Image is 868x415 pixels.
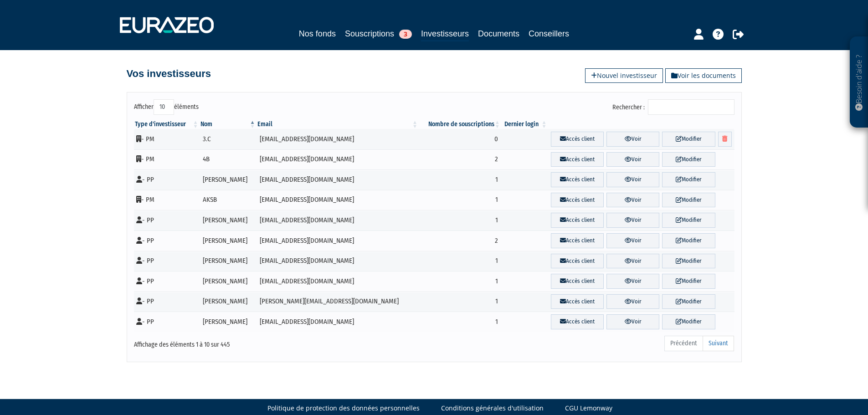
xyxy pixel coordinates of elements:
a: Modifier [662,314,715,329]
label: Afficher éléments [134,99,199,115]
th: Email : activer pour trier la colonne par ordre croissant [257,120,419,129]
td: - PM [134,149,200,170]
a: Nos fonds [299,27,336,40]
a: Modifier [662,274,715,289]
a: Suivant [703,336,734,351]
p: Besoin d'aide ? [854,41,864,123]
a: Accès client [551,172,604,187]
a: Voir [606,274,659,289]
a: Modifier [662,254,715,269]
a: Voir les documents [665,68,742,83]
a: Modifier [662,233,715,248]
a: Voir [606,233,659,248]
a: Voir [606,193,659,208]
td: [PERSON_NAME] [200,251,257,272]
a: Voir [606,132,659,147]
td: AKSB [200,190,257,210]
a: Conseillers [529,27,569,40]
td: [PERSON_NAME] [200,210,257,231]
td: 2 [419,149,501,170]
a: Accès client [551,213,604,228]
td: [PERSON_NAME] [200,292,257,312]
h4: Vos investisseurs [127,68,211,79]
a: Accès client [551,193,604,208]
td: [EMAIL_ADDRESS][DOMAIN_NAME] [257,231,419,251]
td: - PM [134,129,200,149]
a: Modifier [662,132,715,147]
td: [PERSON_NAME] [200,169,257,190]
td: - PM [134,190,200,210]
td: [EMAIL_ADDRESS][DOMAIN_NAME] [257,149,419,170]
a: Documents [478,27,519,40]
th: Nombre de souscriptions : activer pour trier la colonne par ordre croissant [419,120,501,129]
a: Investisseurs [421,27,469,41]
td: - PP [134,231,200,251]
a: Accès client [551,254,604,269]
td: - PP [134,169,200,190]
a: Accès client [551,152,604,167]
td: [EMAIL_ADDRESS][DOMAIN_NAME] [257,169,419,190]
a: Voir [606,213,659,228]
a: Politique de protection des données personnelles [267,404,420,413]
a: Accès client [551,132,604,147]
td: - PP [134,251,200,272]
td: [PERSON_NAME] [200,231,257,251]
select: Afficheréléments [154,99,174,115]
a: Modifier [662,152,715,167]
input: Rechercher : [648,99,734,115]
td: - PP [134,271,200,292]
td: - PP [134,312,200,332]
td: 3.C [200,129,257,149]
td: 1 [419,312,501,332]
span: 3 [399,30,412,39]
a: Souscriptions3 [345,27,412,40]
td: 1 [419,169,501,190]
a: Accès client [551,274,604,289]
a: Accès client [551,233,604,248]
td: [EMAIL_ADDRESS][DOMAIN_NAME] [257,129,419,149]
a: Supprimer [718,132,732,147]
td: 1 [419,210,501,231]
td: [EMAIL_ADDRESS][DOMAIN_NAME] [257,210,419,231]
th: &nbsp; [548,120,734,129]
a: Voir [606,254,659,269]
td: [EMAIL_ADDRESS][DOMAIN_NAME] [257,312,419,332]
td: [PERSON_NAME][EMAIL_ADDRESS][DOMAIN_NAME] [257,292,419,312]
a: Modifier [662,172,715,187]
td: 1 [419,292,501,312]
a: Voir [606,152,659,167]
th: Type d'investisseur : activer pour trier la colonne par ordre croissant [134,120,200,129]
td: 4B [200,149,257,170]
td: [EMAIL_ADDRESS][DOMAIN_NAME] [257,271,419,292]
a: Nouvel investisseur [585,68,663,83]
img: 1732889491-logotype_eurazeo_blanc_rvb.png [120,17,214,33]
a: Voir [606,294,659,309]
a: Conditions générales d'utilisation [441,404,544,413]
a: Modifier [662,193,715,208]
td: [PERSON_NAME] [200,312,257,332]
div: Affichage des éléments 1 à 10 sur 445 [134,335,376,349]
a: Modifier [662,294,715,309]
th: Dernier login : activer pour trier la colonne par ordre croissant [501,120,548,129]
a: Voir [606,314,659,329]
a: Accès client [551,314,604,329]
td: [PERSON_NAME] [200,271,257,292]
a: CGU Lemonway [565,404,612,413]
td: 2 [419,231,501,251]
td: - PP [134,210,200,231]
td: - PP [134,292,200,312]
td: 0 [419,129,501,149]
a: Voir [606,172,659,187]
td: [EMAIL_ADDRESS][DOMAIN_NAME] [257,190,419,210]
label: Rechercher : [612,99,734,115]
th: Nom : activer pour trier la colonne par ordre d&eacute;croissant [200,120,257,129]
td: [EMAIL_ADDRESS][DOMAIN_NAME] [257,251,419,272]
td: 1 [419,271,501,292]
a: Modifier [662,213,715,228]
a: Accès client [551,294,604,309]
td: 1 [419,251,501,272]
td: 1 [419,190,501,210]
